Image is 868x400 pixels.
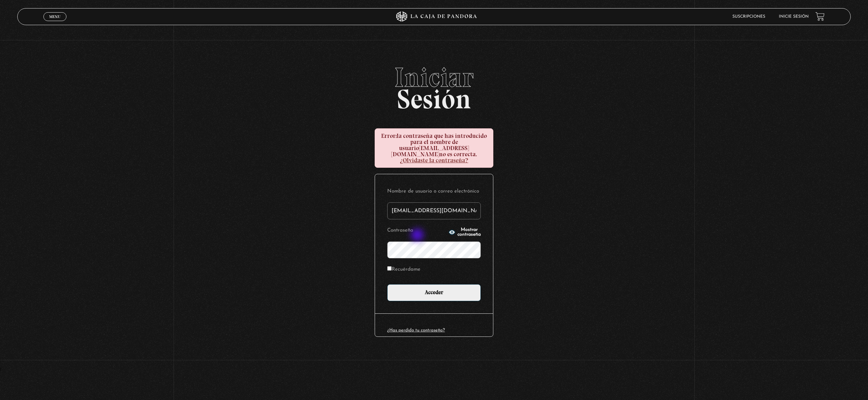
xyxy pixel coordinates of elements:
[387,186,481,197] label: Nombre de usuario o correo electrónico
[387,266,392,271] input: Recuérdame
[449,228,481,237] button: Mostrar contraseña
[47,20,63,25] span: Cerrar
[400,157,468,164] a: ¿Olvidaste la contraseña?
[49,15,60,19] span: Menu
[779,15,809,19] a: Inicie sesión
[387,265,420,275] label: Recuérdame
[387,225,447,236] label: Contraseña
[732,15,765,19] a: Suscripciones
[815,12,825,21] a: View your shopping cart
[457,228,481,237] span: Mostrar contraseña
[17,64,851,91] span: Iniciar
[387,328,445,332] a: ¿Has perdido tu contraseña?
[387,284,481,301] input: Acceder
[17,64,851,107] h2: Sesión
[391,144,469,158] strong: [EMAIL_ADDRESS][DOMAIN_NAME]
[375,128,493,168] div: la contraseña que has introducido para el nombre de usuario no es correcta.
[381,132,397,140] strong: Error:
